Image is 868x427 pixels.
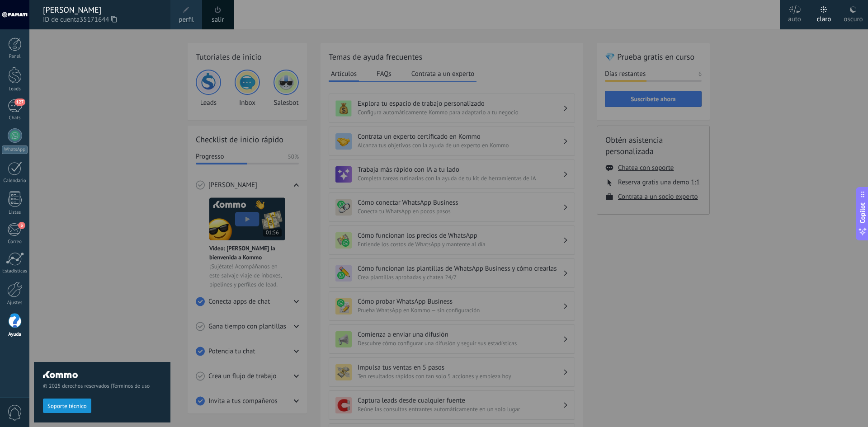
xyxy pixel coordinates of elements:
div: Ajustes [2,300,28,306]
div: Listas [2,210,28,216]
div: oscuro [844,6,863,29]
div: Estadísticas [2,268,28,274]
div: WhatsApp [2,145,28,154]
button: Soporte técnico [43,399,91,413]
a: Términos de uso [112,383,150,389]
span: © 2025 derechos reservados | [43,383,161,389]
div: claro [817,6,831,29]
span: 3 [18,222,25,229]
span: 35171644 [80,15,117,25]
div: Chats [2,115,28,121]
span: Copilot [858,202,867,223]
div: Calendario [2,178,28,184]
span: ID de cuenta [43,15,161,25]
a: salir [212,15,224,25]
div: auto [788,6,801,29]
span: Soporte técnico [47,403,87,409]
div: Leads [2,86,28,92]
span: perfil [179,15,193,25]
a: Soporte técnico [43,402,91,409]
div: [PERSON_NAME] [43,5,161,15]
span: 127 [14,99,25,106]
div: Ayuda [2,332,28,338]
div: Panel [2,54,28,60]
div: Correo [2,239,28,245]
